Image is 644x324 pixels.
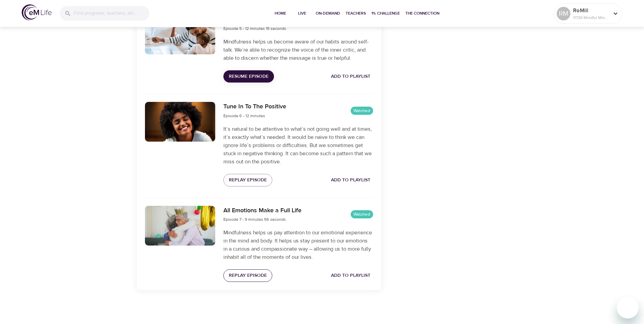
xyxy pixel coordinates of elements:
button: Add to Playlist [328,269,373,282]
span: Resume Episode [229,72,269,81]
button: Replay Episode [223,269,272,282]
img: logo [22,4,52,20]
button: Resume Episode [223,70,274,83]
span: Replay Episode [229,176,267,184]
span: Episode 6 - 12 minutes [223,113,265,119]
h6: All Emotions Make a Full Life [223,206,301,216]
button: Add to Playlist [328,70,373,83]
p: RoMill [573,6,609,15]
span: 1% Challenge [371,10,400,17]
span: The Connection [405,10,439,17]
button: Replay Episode [223,174,272,186]
span: Episode 7 - 9 minutes 56 seconds [223,217,286,222]
span: Add to Playlist [331,176,370,184]
span: Live [294,10,310,17]
span: Teachers [346,10,366,17]
div: RM [557,7,570,20]
p: Mindfulness helps us pay attention to our emotional experience in the mind and body. It helps us ... [223,229,373,261]
button: Add to Playlist [328,174,373,186]
p: Mindfulness helps us become aware of our habits around self-talk. We’re able to recognize the voi... [223,38,373,62]
span: Episode 5 - 12 minutes 15 seconds [223,26,286,31]
span: Watched [351,108,373,114]
span: Home [272,10,289,17]
iframe: Button to launch messaging window [617,297,639,319]
span: On-Demand [316,10,340,17]
h6: Tune In To The Positive [223,102,286,112]
span: Add to Playlist [331,271,370,280]
span: Watched [351,211,373,218]
span: Add to Playlist [331,72,370,81]
span: Replay Episode [229,271,267,280]
p: 11738 Mindful Minutes [573,15,609,21]
p: It’s natural to be attentive to what’s not going well and at times, it’s exactly what’s needed. I... [223,125,373,166]
input: Find programs, teachers, etc... [74,6,149,21]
